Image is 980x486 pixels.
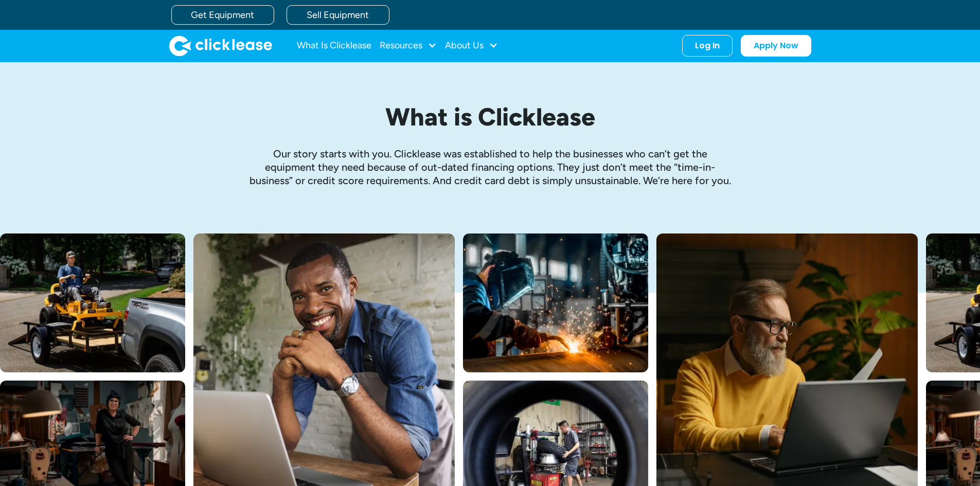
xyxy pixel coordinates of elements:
[287,5,389,25] a: Sell Equipment
[169,35,272,56] img: Clicklease logo
[297,35,371,56] a: What Is Clicklease
[171,5,274,25] a: Get Equipment
[248,103,732,131] h1: What is Clicklease
[695,41,720,51] div: Log In
[463,233,648,372] img: A welder in a large mask working on a large pipe
[248,147,732,187] p: Our story starts with you. Clicklease was established to help the businesses who can’t get the eq...
[741,35,811,57] a: Apply Now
